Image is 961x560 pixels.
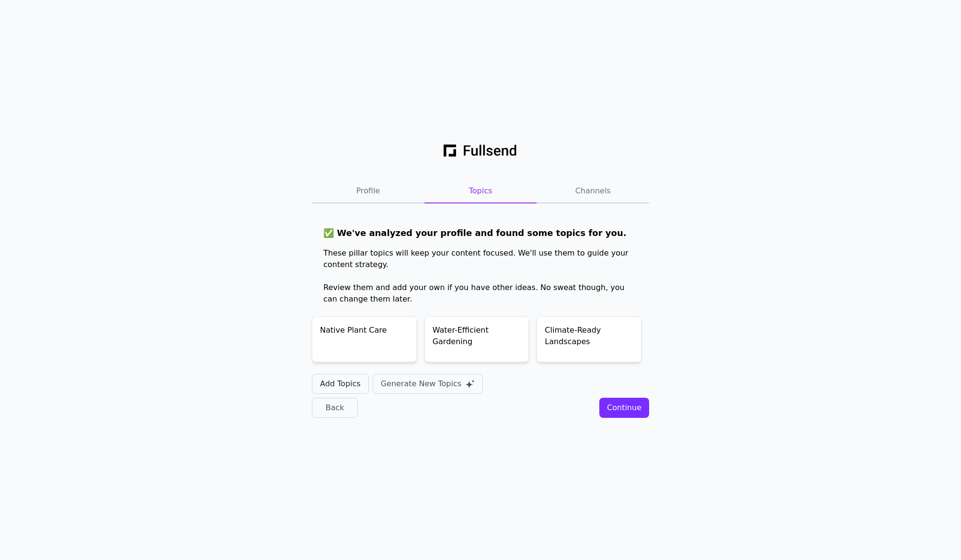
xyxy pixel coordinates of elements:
[381,378,461,390] div: Generate New Topics
[373,374,483,394] button: Generate New Topics
[312,179,424,203] button: Profile
[607,402,641,414] div: Continue
[312,374,369,394] button: Add Topics
[323,226,638,240] h1: ✅ We've analyzed your profile and found some topics for you.
[320,378,361,390] div: Add Topics
[424,179,537,203] button: Topics
[537,179,649,203] button: Channels
[433,325,521,349] div: Water-Efficient Gardening
[320,402,350,414] div: Back
[312,398,358,418] button: Back
[599,398,649,418] button: Continue
[320,325,409,338] div: Native Plant Care
[323,247,638,305] div: These pillar topics will keep your content focused. We'll use them to guide your content strategy...
[545,325,633,349] div: Climate-Ready Landscapes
